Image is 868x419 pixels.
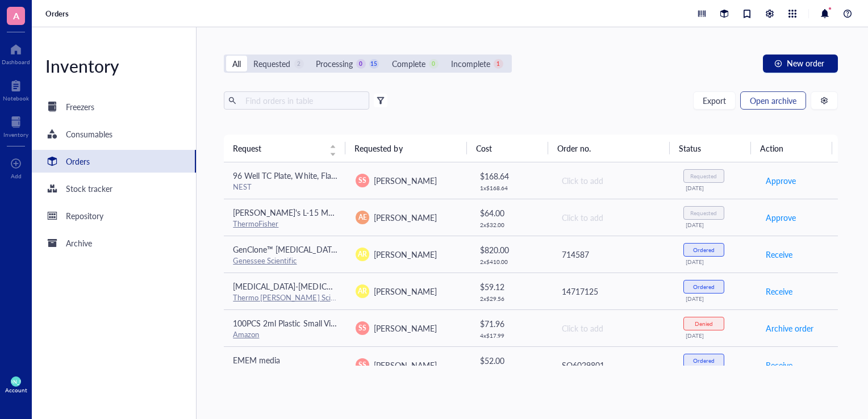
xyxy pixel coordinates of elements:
[374,322,436,334] span: [PERSON_NAME]
[357,59,366,69] div: 0
[480,354,542,367] div: $ 52.00
[233,182,337,192] div: NEST
[765,245,793,263] button: Receive
[467,135,548,162] th: Cost
[690,209,717,216] div: Requested
[233,170,391,181] span: 96 Well TC Plate, White, Flat bottom, Treated
[374,175,436,186] span: [PERSON_NAME]
[480,221,542,228] div: 2 x $ 32.00
[766,322,813,334] span: Archive order
[3,131,28,138] div: Inventory
[374,286,436,297] span: [PERSON_NAME]
[480,280,542,293] div: $ 59.12
[751,135,832,162] th: Action
[480,295,542,302] div: 2 x $ 29.56
[358,249,367,259] span: AR
[233,207,349,218] span: [PERSON_NAME]'s L-15 Medium
[480,332,542,339] div: 4 x $ 17.99
[765,356,793,374] button: Receive
[13,9,19,23] span: A
[740,91,806,110] button: Open archive
[494,59,503,69] div: 1
[32,123,196,145] a: Consumables
[32,95,196,118] a: Freezers
[392,57,425,70] div: Complete
[552,162,674,199] td: Click to add
[765,319,814,337] button: Archive order
[358,360,366,370] span: SS
[233,244,512,255] span: GenClone™ [MEDICAL_DATA], 100% U.S. Origin, Heat Inactivated, 500 mL/Unit
[374,359,436,371] span: [PERSON_NAME]
[765,171,796,190] button: Approve
[45,9,71,19] a: Orders
[358,212,367,223] span: AE
[552,346,674,383] td: SO6029801
[552,199,674,236] td: Click to add
[703,96,726,105] span: Export
[32,55,196,77] div: Inventory
[693,91,736,110] button: Export
[233,255,297,266] a: Genessee Scientific
[11,173,22,179] div: Add
[693,357,715,364] div: Ordered
[316,57,353,70] div: Processing
[358,175,366,186] span: SS
[233,329,259,340] a: Amazon
[686,332,747,339] div: [DATE]
[66,128,112,140] div: Consumables
[686,258,747,265] div: [DATE]
[686,295,747,302] div: [DATE]
[66,237,92,249] div: Archive
[562,322,665,334] div: Click to add
[562,211,665,224] div: Click to add
[686,185,747,191] div: [DATE]
[562,285,665,298] div: 14717125
[451,57,490,70] div: Incomplete
[750,96,796,105] span: Open archive
[32,204,196,227] a: Repository
[552,273,674,309] td: 14717125
[2,40,30,65] a: Dashboard
[32,232,196,254] a: Archive
[766,359,792,371] span: Receive
[670,135,751,162] th: Status
[693,283,715,290] div: Ordered
[765,282,793,300] button: Receive
[32,177,196,200] a: Stock tracker
[766,285,792,298] span: Receive
[766,248,792,261] span: Receive
[787,58,824,68] span: New order
[480,244,542,256] div: $ 820.00
[2,58,30,65] div: Dashboard
[233,292,350,303] a: Thermo [PERSON_NAME] Scientific
[224,135,345,162] th: Request
[3,95,29,102] div: Notebook
[232,57,241,70] div: All
[562,359,665,371] div: SO6029801
[294,59,303,69] div: 2
[66,155,90,167] div: Orders
[480,170,542,182] div: $ 168.64
[374,249,436,260] span: [PERSON_NAME]
[233,280,414,292] span: [MEDICAL_DATA]-[MEDICAL_DATA] (10,000 U/mL)
[766,211,796,224] span: Approve
[358,323,366,333] span: SS
[233,317,683,329] span: 100PCS 2ml Plastic Small Vials with Screw Caps Sample Tubes Cryotubes,PP Material, Free from DNas...
[690,173,717,179] div: Requested
[3,113,28,138] a: Inventory
[480,185,542,191] div: 1 x $ 168.64
[241,92,365,109] input: Find orders in table
[253,57,290,70] div: Requested
[686,221,747,228] div: [DATE]
[765,208,796,227] button: Approve
[66,100,94,113] div: Freezers
[233,354,280,366] span: EMEM media
[233,218,278,229] a: ThermoFisher
[429,59,439,69] div: 0
[562,174,665,187] div: Click to add
[552,236,674,273] td: 714587
[3,77,29,102] a: Notebook
[552,309,674,346] td: Click to add
[345,135,467,162] th: Requested by
[358,286,367,296] span: AR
